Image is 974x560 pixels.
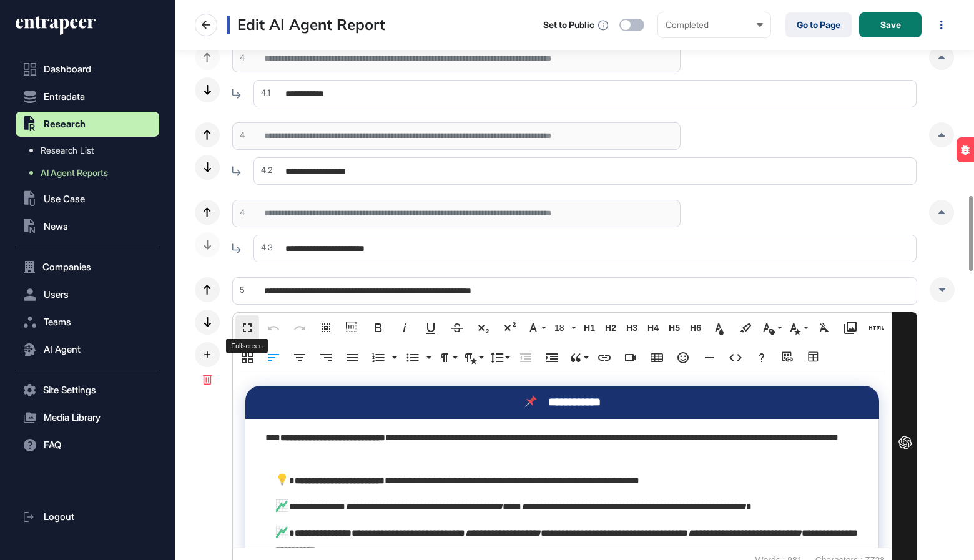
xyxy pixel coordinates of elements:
[601,315,620,340] button: H2
[16,282,159,307] button: Users
[802,345,826,370] button: Table Builder
[734,315,757,340] button: Background Color
[253,164,272,177] div: 4.2
[226,339,268,353] div: Fullscreen
[471,315,495,340] button: Subscript
[880,21,901,29] span: Save
[42,262,91,272] span: Companies
[686,323,705,333] span: H6
[580,323,599,333] span: H1
[645,345,669,370] button: Insert Table
[461,345,485,370] button: Paragraph Style
[524,315,548,340] button: Font Family
[776,345,800,370] button: Add source URL
[707,315,731,340] button: Text Color
[393,315,416,340] button: Italic (⌘I)
[388,345,398,370] button: Ordered List
[232,52,245,64] div: 4
[16,378,159,403] button: Site Settings
[622,315,641,340] button: H3
[340,315,364,340] button: Show blocks
[423,345,433,370] button: Unordered List
[839,315,862,340] button: Media Library
[488,345,511,370] button: Line Height
[619,345,642,370] button: Insert Video
[16,255,159,280] button: Companies
[340,345,364,370] button: Align Justify
[41,145,94,155] span: Research List
[445,315,469,340] button: Strikethrough (⌘S)
[666,20,763,30] div: Completed
[760,315,784,340] button: Inline Class
[366,315,390,340] button: Bold (⌘B)
[44,64,91,74] span: Dashboard
[16,57,159,82] a: Dashboard
[865,315,888,340] button: Add HTML
[16,405,159,430] button: Media Library
[232,284,245,297] div: 5
[566,345,590,370] button: Quote
[44,194,85,204] span: Use Case
[724,345,747,370] button: Code View
[514,345,538,370] button: Decrease Indent (⌘[)
[314,315,338,340] button: Select All
[16,433,159,458] button: FAQ
[253,242,273,254] div: 4.3
[401,345,425,370] button: Unordered List
[232,207,245,219] div: 4
[288,315,312,340] button: Redo (⌘⇧Z)
[262,315,285,340] button: Undo (⌘Z)
[44,317,71,327] span: Teams
[16,504,159,529] a: Logout
[44,119,86,129] span: Research
[543,20,594,30] div: Set to Public
[41,168,108,178] span: AI Agent Reports
[622,323,641,333] span: H3
[859,12,922,37] button: Save
[16,112,159,137] button: Research
[550,315,578,340] button: 18
[419,315,443,340] button: Underline (⌘U)
[22,162,159,184] a: AI Agent Reports
[232,129,245,142] div: 4
[601,323,620,333] span: H2
[44,92,85,102] span: Entradata
[580,315,599,340] button: H1
[227,16,385,34] h3: Edit AI Agent Report
[44,440,61,450] span: FAQ
[665,323,684,333] span: H5
[16,187,159,212] button: Use Case
[697,345,721,370] button: Insert Horizontal Line
[435,345,459,370] button: Paragraph Format
[288,345,312,370] button: Align Center
[16,337,159,362] button: AI Agent
[22,139,159,162] a: Research List
[314,345,338,370] button: Align Right
[540,345,564,370] button: Increase Indent (⌘])
[44,512,74,522] span: Logout
[44,290,69,300] span: Users
[671,345,695,370] button: Emoticons
[16,214,159,239] button: News
[812,315,836,340] button: Clear Formatting
[44,345,81,355] span: AI Agent
[43,385,96,395] span: Site Settings
[593,345,616,370] button: Insert Link (⌘K)
[16,310,159,335] button: Teams
[498,315,521,340] button: Superscript
[552,323,571,333] span: 18
[44,413,101,423] span: Media Library
[786,315,810,340] button: Inline Style
[44,222,68,232] span: News
[785,12,852,37] a: Go to Page
[235,345,259,370] button: Responsive Layout
[644,323,662,333] span: H4
[253,87,270,99] div: 4.1
[16,84,159,109] button: Entradata
[665,315,684,340] button: H5
[366,345,390,370] button: Ordered List
[644,315,662,340] button: H4
[686,315,705,340] button: H6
